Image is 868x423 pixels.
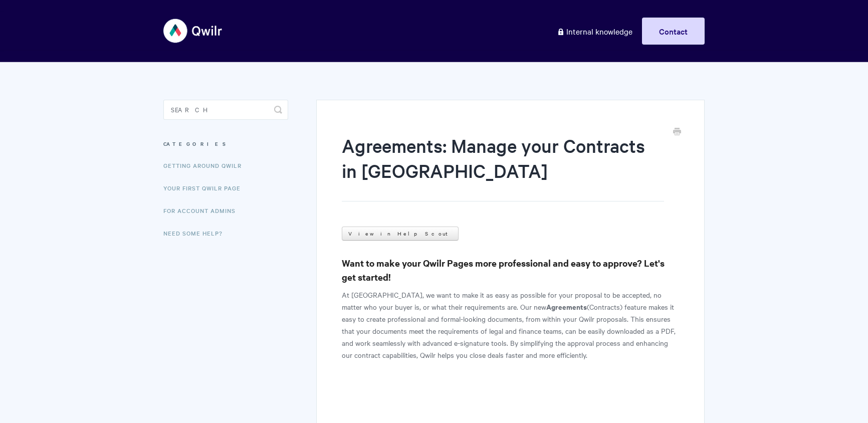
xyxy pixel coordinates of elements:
h3: Want to make your Qwilr Pages more professional and easy to approve? Let's get started! [342,256,679,284]
h3: Categories [163,135,288,153]
a: View in Help Scout [342,227,459,241]
input: Search [163,100,288,120]
img: Qwilr Help Center [163,12,223,50]
h1: Agreements: Manage your Contracts in [GEOGRAPHIC_DATA] [342,133,664,201]
a: Contact [642,18,705,45]
a: Your First Qwilr Page [163,178,248,198]
p: At [GEOGRAPHIC_DATA], we want to make it as easy as possible for your proposal to be accepted, no... [342,289,679,361]
a: For Account Admins [163,200,243,221]
a: Print this Article [673,127,681,138]
a: Getting Around Qwilr [163,155,249,175]
a: Need Some Help? [163,223,230,243]
b: Agreements [546,301,587,312]
a: Internal knowledge [549,18,640,45]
